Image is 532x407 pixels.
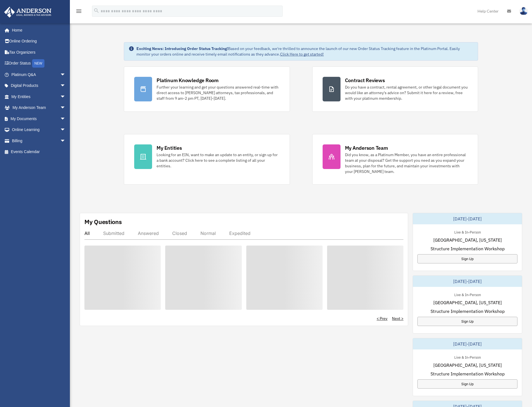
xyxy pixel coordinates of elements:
a: Online Learningarrow_drop_down [4,124,74,135]
div: Looking for an EIN, want to make an update to an entity, or sign up for a bank account? Click her... [157,152,279,169]
span: arrow_drop_down [60,80,71,92]
div: Contract Reviews [345,77,385,84]
div: Answered [138,230,159,236]
span: arrow_drop_down [60,113,71,125]
i: menu [75,8,82,15]
div: Further your learning and get your questions answered real-time with direct access to [PERSON_NAM... [157,84,279,101]
strong: Exciting News: Introducing Order Status Tracking! [136,46,228,51]
div: [DATE]-[DATE] [413,338,522,349]
div: Live & In-Person [450,291,485,297]
span: Structure Implementation Workshop [431,308,505,315]
div: NEW [32,59,44,68]
a: My Anderson Team Did you know, as a Platinum Member, you have an entire professional team at your... [312,134,478,185]
span: Structure Implementation Workshop [431,245,505,252]
a: My Entitiesarrow_drop_down [4,91,74,102]
a: Sign Up [417,254,517,263]
a: Platinum Q&Aarrow_drop_down [4,69,74,80]
a: Online Ordering [4,36,74,47]
div: My Questions [84,218,122,226]
div: Submitted [103,230,124,236]
a: Sign Up [417,317,517,326]
div: Live & In-Person [450,354,485,360]
a: menu [75,10,82,15]
img: User Pic [519,7,528,15]
span: arrow_drop_down [60,135,71,147]
div: Platinum Knowledge Room [157,77,219,84]
a: Events Calendar [4,146,74,158]
a: Contract Reviews Do you have a contract, rental agreement, or other legal document you would like... [312,66,478,112]
div: All [84,230,90,236]
a: My Anderson Teamarrow_drop_down [4,102,74,113]
div: Based on your feedback, we're thrilled to announce the launch of our new Order Status Tracking fe... [136,46,473,57]
span: arrow_drop_down [60,124,71,136]
a: Platinum Knowledge Room Further your learning and get your questions answered real-time with dire... [124,66,290,112]
span: arrow_drop_down [60,102,71,114]
div: My Entities [157,144,182,151]
div: Closed [172,230,187,236]
div: Do you have a contract, rental agreement, or other legal document you would like an attorney's ad... [345,84,468,101]
a: My Entities Looking for an EIN, want to make an update to an entity, or sign up for a bank accoun... [124,134,290,185]
div: Normal [200,230,216,236]
a: Digital Productsarrow_drop_down [4,80,74,91]
span: [GEOGRAPHIC_DATA], [US_STATE] [433,362,502,368]
div: [DATE]-[DATE] [413,213,522,224]
img: Anderson Advisors Platinum Portal [3,7,53,18]
a: Sign Up [417,379,517,389]
div: [DATE]-[DATE] [413,276,522,287]
div: My Anderson Team [345,144,388,151]
a: < Prev [377,316,387,321]
a: Home [4,25,71,36]
a: Click Here to get started! [280,52,324,57]
span: arrow_drop_down [60,91,71,103]
a: Billingarrow_drop_down [4,135,74,146]
span: [GEOGRAPHIC_DATA], [US_STATE] [433,299,502,306]
a: My Documentsarrow_drop_down [4,113,74,124]
div: Live & In-Person [450,229,485,235]
a: Order StatusNEW [4,58,74,69]
a: Tax Organizers [4,47,74,58]
div: Expedited [229,230,250,236]
i: search [93,8,100,14]
span: [GEOGRAPHIC_DATA], [US_STATE] [433,237,502,243]
a: Next > [392,316,403,321]
div: Did you know, as a Platinum Member, you have an entire professional team at your disposal? Get th... [345,152,468,174]
span: arrow_drop_down [60,69,71,80]
span: Structure Implementation Workshop [431,370,505,377]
